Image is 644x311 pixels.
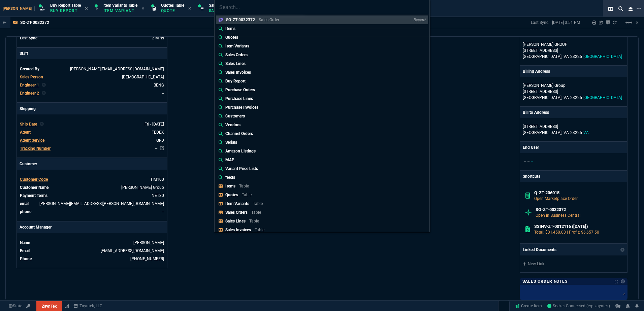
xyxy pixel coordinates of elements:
a: Create Item [512,301,545,311]
p: Table [239,184,249,188]
p: Items [225,26,235,32]
p: Table [249,219,259,223]
p: Table [242,193,252,197]
p: Item Variants [225,43,249,49]
p: Quotes [225,193,238,197]
p: Channel Orders [225,131,253,137]
p: feeds [225,174,235,180]
p: Table [253,201,263,206]
p: Purchase Orders [225,87,255,93]
p: Purchase Invoices [225,104,258,110]
p: Sales Lines [225,219,246,223]
p: Table [255,228,264,232]
p: Buy Report [225,78,246,84]
p: Item Variants [225,201,249,206]
p: Variant Price Lists [225,166,258,172]
span: Socket Connected (erp-zayntek) [547,304,610,308]
p: Purchase Lines [225,96,253,102]
p: Sales Orders [225,210,248,215]
p: Serials [225,139,237,145]
p: Sales Lines [225,61,246,67]
p: Items [225,184,235,188]
a: API TOKEN [24,303,32,309]
p: Sales Invoices [225,69,251,75]
a: Global State [7,303,24,309]
p: Amazon Listings [225,148,256,154]
p: Table [251,210,261,215]
p: Sales Order [259,18,279,22]
a: Tlt7e1b5rc2G9HgHAAD5 [547,303,610,309]
p: Sales Invoices [225,228,251,232]
p: MAP [225,157,234,163]
p: Recent [413,17,425,23]
input: Search... [215,0,429,14]
p: Sales Orders [225,52,248,58]
p: SO-ZT-0032372 [226,18,255,22]
p: Vendors [225,122,240,128]
a: msbcCompanyName [71,303,104,309]
p: Customers [225,113,245,119]
p: Quotes [225,34,238,40]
